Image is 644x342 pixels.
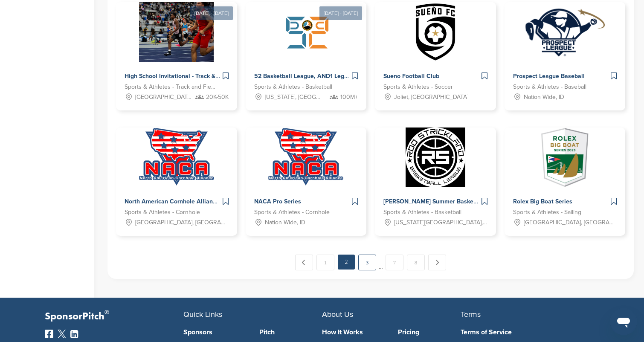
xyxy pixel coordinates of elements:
[383,198,508,205] span: [PERSON_NAME] Summer Basketball League
[183,310,222,319] span: Quick Links
[406,128,465,187] img: Sponsorpitch & Rod Strickland Summer Basketball League
[535,128,595,187] img: Sponsorpitch & Rolex Big Boat Series
[524,218,617,227] span: [GEOGRAPHIC_DATA], [GEOGRAPHIC_DATA]
[135,93,192,102] span: [GEOGRAPHIC_DATA], [GEOGRAPHIC_DATA]
[104,307,109,318] span: ®
[138,128,215,187] img: Sponsorpitch & North American Cornhole Alliance (NACA)
[295,255,313,270] a: ← Previous
[116,128,237,236] a: Sponsorpitch & North American Cornhole Alliance (NACA) North American Cornhole Alliance (NACA) Sp...
[246,128,367,236] a: Sponsorpitch & NACA Pro Series NACA Pro Series Sports & Athletes - Cornhole Nation Wide, ID
[398,329,461,336] a: Pricing
[513,198,572,205] span: Rolex Big Boat Series
[267,128,344,187] img: Sponsorpitch & NACA Pro Series
[338,255,355,270] em: 2
[254,72,384,80] span: 52 Basketball League, AND1 Legends are back!
[139,2,214,62] img: Sponsorpitch &
[254,198,301,205] span: NACA Pro Series
[340,93,358,102] span: 100M+
[254,208,330,217] span: Sports & Athletes - Cornhole
[322,310,353,319] span: About Us
[407,255,425,270] a: 8
[265,218,305,227] span: Nation Wide, ID
[125,208,200,217] span: Sports & Athletes - Cornhole
[386,255,403,270] a: 7
[135,218,229,227] span: [GEOGRAPHIC_DATA], [GEOGRAPHIC_DATA], [GEOGRAPHIC_DATA], [GEOGRAPHIC_DATA], [GEOGRAPHIC_DATA], [G...
[428,255,446,270] a: Next →
[206,93,229,102] span: 20K-50K
[505,2,626,110] a: Sponsorpitch & Prospect League Baseball Prospect League Baseball Sports & Athletes - Baseball Nat...
[125,198,241,205] span: North American Cornhole Alliance (NACA)
[610,308,637,335] iframe: Button to launch messaging window
[524,93,564,102] span: Nation Wide, ID
[183,329,247,336] a: Sponsors
[513,72,585,80] span: Prospect League Baseball
[58,330,66,338] img: Twitter
[316,255,334,270] a: 1
[383,72,439,80] span: Sueno Football Club
[259,329,322,336] a: Pitch
[375,2,496,110] a: Sponsorpitch & Sueno Football Club Sueno Football Club Sports & Athletes - Soccer Joliet, [GEOGRA...
[461,329,586,336] a: Terms of Service
[461,310,481,319] span: Terms
[394,218,487,227] span: [US_STATE][GEOGRAPHIC_DATA], [GEOGRAPHIC_DATA]
[394,93,468,102] span: Joliet, [GEOGRAPHIC_DATA]
[322,329,385,336] a: How It Works
[45,310,183,323] p: SponsorPitch
[319,6,362,20] div: [DATE] - [DATE]
[383,208,461,217] span: Sports & Athletes - Basketball
[379,255,383,270] span: …
[125,82,216,92] span: Sports & Athletes - Track and Field
[406,2,465,62] img: Sponsorpitch & Sueno Football Club
[505,128,626,236] a: Sponsorpitch & Rolex Big Boat Series Rolex Big Boat Series Sports & Athletes - Sailing [GEOGRAPHI...
[375,128,496,236] a: Sponsorpitch & Rod Strickland Summer Basketball League [PERSON_NAME] Summer Basketball League Spo...
[265,2,347,62] img: Sponsorpitch &
[125,72,258,80] span: High School Invitational - Track & Field, National
[254,82,332,92] span: Sports & Athletes - Basketball
[513,82,586,92] span: Sports & Athletes - Baseball
[45,330,53,338] img: Facebook
[190,6,233,20] div: [DATE] - [DATE]
[513,208,581,217] span: Sports & Athletes - Sailing
[358,255,376,270] a: 3
[383,82,453,92] span: Sports & Athletes - Soccer
[265,93,322,102] span: [US_STATE], [GEOGRAPHIC_DATA]
[523,2,606,62] img: Sponsorpitch & Prospect League Baseball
